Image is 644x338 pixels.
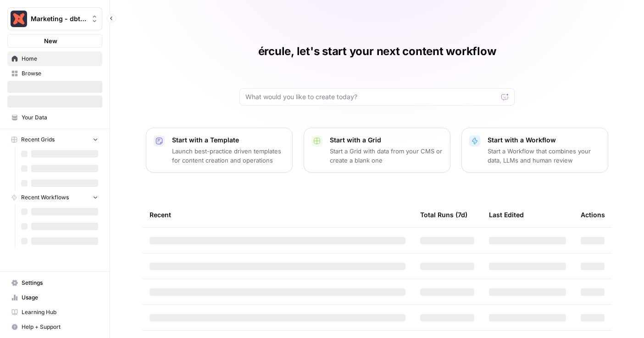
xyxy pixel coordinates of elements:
[7,7,102,30] button: Workspace: Marketing - dbt Labs
[461,128,608,173] button: Start with a WorkflowStart a Workflow that combines your data, LLMs and human review
[22,279,98,287] span: Settings
[150,202,405,227] div: Recent
[488,135,600,145] p: Start with a Workflow
[245,92,498,101] input: What would you like to create today?
[7,305,102,320] a: Learning Hub
[22,113,98,122] span: Your Data
[31,14,86,23] span: Marketing - dbt Labs
[172,146,285,165] p: Launch best-practice driven templates for content creation and operations
[7,320,102,334] button: Help + Support
[22,308,98,316] span: Learning Hub
[330,146,443,165] p: Start a Grid with data from your CMS or create a blank one
[21,193,69,202] span: Recent Workflows
[146,128,293,173] button: Start with a TemplateLaunch best-practice driven templates for content creation and operations
[7,133,102,146] button: Recent Grids
[304,128,450,173] button: Start with a GridStart a Grid with data from your CMS or create a blank one
[22,55,98,63] span: Home
[489,202,524,227] div: Last Edited
[7,66,102,81] a: Browse
[330,135,443,145] p: Start with a Grid
[420,202,467,227] div: Total Runs (7d)
[488,146,600,165] p: Start a Workflow that combines your data, LLMs and human review
[7,110,102,125] a: Your Data
[44,36,57,45] span: New
[7,34,102,48] button: New
[581,202,605,227] div: Actions
[172,135,285,145] p: Start with a Template
[22,69,98,78] span: Browse
[22,293,98,302] span: Usage
[11,11,27,27] img: Marketing - dbt Labs Logo
[7,276,102,290] a: Settings
[22,323,98,331] span: Help + Support
[7,191,102,204] button: Recent Workflows
[7,290,102,305] a: Usage
[7,51,102,66] a: Home
[21,135,55,144] span: Recent Grids
[258,44,496,59] h1: ércule, let's start your next content workflow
